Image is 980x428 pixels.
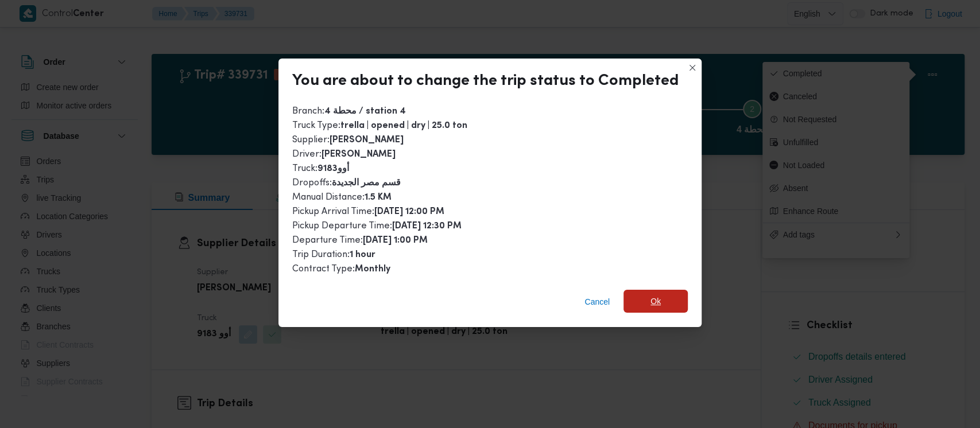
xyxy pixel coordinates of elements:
button: Closes this modal window [685,61,699,75]
b: [DATE] 12:00 PM [374,208,444,216]
button: Cancel [580,290,614,313]
span: Truck Type : [292,121,467,130]
span: Truck : [292,164,349,173]
span: Driver : [292,150,396,159]
b: 1.5 KM [365,193,392,202]
b: [PERSON_NAME] [330,136,404,145]
span: Branch : [292,107,406,116]
span: Dropoffs : [292,178,401,188]
span: Pickup Departure Time : [292,221,462,231]
div: You are about to change the trip status to Completed [292,72,679,91]
span: Departure Time : [292,236,428,245]
span: Contract Type : [292,264,390,274]
b: 9183أوو [317,165,349,173]
b: trella | opened | dry | 25.0 ton [340,122,467,130]
b: [PERSON_NAME] [321,150,396,159]
b: [DATE] 12:30 PM [392,222,462,231]
b: محطة 4 / station 4 [324,107,406,116]
button: Ok [623,290,688,313]
span: Ok [650,294,661,308]
b: [DATE] 1:00 PM [363,236,428,245]
span: Cancel [584,295,610,309]
span: Pickup Arrival Time : [292,207,444,216]
span: Trip Duration : [292,250,375,259]
span: Manual Distance : [292,193,392,202]
b: 1 hour [350,251,375,259]
b: قسم مصر الجديدة [332,179,401,188]
span: Supplier : [292,135,404,145]
b: Monthly [355,265,390,274]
